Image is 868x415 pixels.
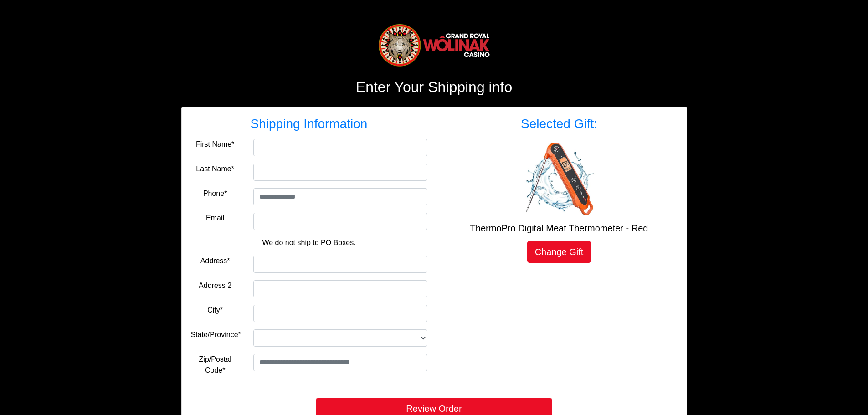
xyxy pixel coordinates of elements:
h5: ThermoPro Digital Meat Thermometer - Red [441,223,678,234]
img: Logo [378,23,491,67]
h3: Selected Gift: [441,116,678,132]
h3: Shipping Information [191,116,427,132]
label: State/Province* [191,329,241,340]
label: Email [206,213,224,224]
label: Last Name* [196,164,234,174]
h2: Enter Your Shipping info [181,78,687,96]
label: Address 2 [199,280,231,291]
label: First Name* [196,139,234,150]
a: Change Gift [527,241,591,263]
label: Zip/Postal Code* [191,354,240,376]
label: City* [207,305,223,316]
label: Address* [200,256,230,266]
img: ThermoPro Digital Meat Thermometer - Red [523,143,596,215]
p: We do not ship to PO Boxes. [198,237,421,248]
label: Phone* [203,188,227,199]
